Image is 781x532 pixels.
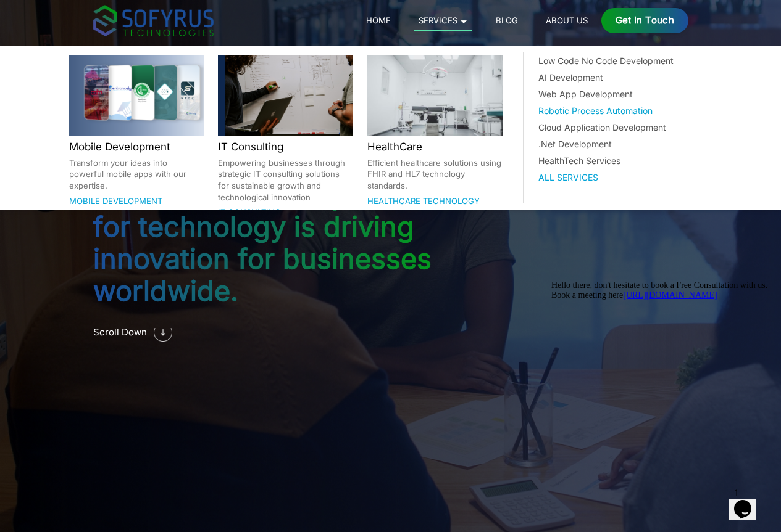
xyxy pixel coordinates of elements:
a: About Us [541,13,592,28]
a: Web App Development [538,88,707,100]
p: Efficient healthcare solutions using FHIR and HL7 technology standards. [367,157,503,192]
iframe: chat widget [729,483,769,520]
img: mobile software development company [154,323,172,342]
a: .Net Development [538,137,707,150]
a: AI Development [538,71,707,84]
a: Get in Touch [601,8,688,33]
img: sofyrus [93,5,214,36]
a: [URL][DOMAIN_NAME] [77,15,170,24]
a: All Services [538,171,707,184]
a: Cloud Application Development [538,121,707,134]
a: Home [361,13,395,28]
iframe: chat widget [546,276,769,477]
a: HealthTech Services [538,154,707,167]
h2: IT Consulting [218,139,353,155]
h2: Discover how our passion for technology is driving innovation for businesses worldwide. [93,179,440,307]
span: Hello there, don't hesitate to book a Free Consultation with us. Book a meeting here [5,5,221,24]
p: Empowering businesses through strategic IT consulting solutions for sustainable growth and techno... [218,157,353,203]
p: Transform your ideas into powerful mobile apps with our expertise. [69,157,204,192]
a: IT Consulting [218,207,281,217]
a: Low Code No Code Development [538,54,707,67]
a: Blog [491,13,522,28]
div: Hello there, don't hesitate to book a Free Consultation with us.Book a meeting here[URL][DOMAIN_N... [5,5,227,25]
h2: HealthCare [367,139,503,155]
a: Scroll Down [93,312,440,354]
a: Mobile Development [69,196,162,206]
a: Robotic Process Automation [538,104,707,117]
a: Healthcare Technology Consulting [367,196,480,220]
a: Services 🞃 [414,13,472,31]
h2: Mobile Development [69,139,204,155]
